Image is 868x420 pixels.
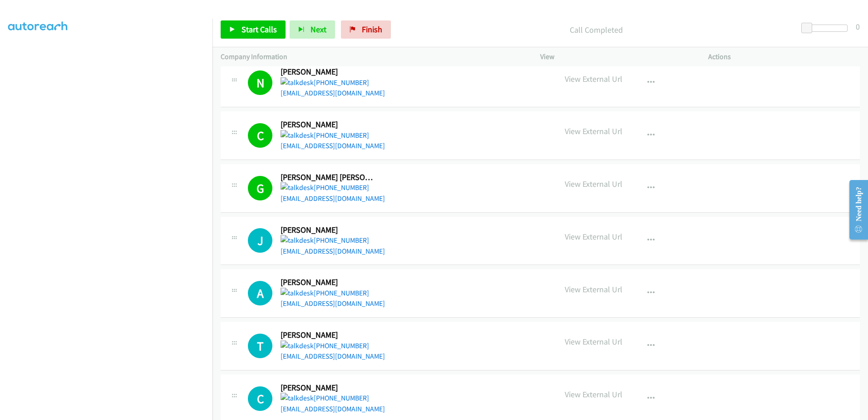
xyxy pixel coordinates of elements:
[281,67,375,77] h2: [PERSON_NAME]
[565,335,622,348] p: View External Url
[248,281,272,305] h1: A
[248,386,272,411] div: The call is yet to be attempted
[281,289,369,297] a: [PHONE_NUMBER]
[565,178,622,190] p: View External Url
[281,288,314,299] img: talkdesk
[281,194,385,203] a: [EMAIL_ADDRESS][DOMAIN_NAME]
[290,20,335,39] button: Next
[281,77,314,88] img: talkdesk
[842,174,868,246] iframe: Resource Center
[281,182,314,193] img: talkdesk
[248,386,272,411] h1: C
[281,89,385,97] a: [EMAIL_ADDRESS][DOMAIN_NAME]
[248,70,272,95] h1: N
[281,225,375,235] h2: [PERSON_NAME]
[281,299,385,308] a: [EMAIL_ADDRESS][DOMAIN_NAME]
[281,141,385,150] a: [EMAIL_ADDRESS][DOMAIN_NAME]
[281,340,314,351] img: talkdesk
[540,51,692,62] p: View
[565,388,622,400] p: View External Url
[281,247,385,255] a: [EMAIL_ADDRESS][DOMAIN_NAME]
[248,176,272,200] h1: G
[281,236,369,245] a: [PHONE_NUMBER]
[248,228,272,253] div: The call is yet to be attempted
[565,283,622,295] p: View External Url
[281,277,375,288] h2: [PERSON_NAME]
[403,24,789,36] p: Call Completed
[242,24,277,35] span: Start Calls
[221,51,524,62] p: Company Information
[565,73,622,85] p: View External Url
[281,120,375,130] h2: [PERSON_NAME]
[221,20,286,39] a: Start Calls
[856,20,860,33] div: 0
[248,228,272,253] h1: J
[248,123,272,148] h1: C
[281,183,369,192] a: [PHONE_NUMBER]
[565,125,622,137] p: View External Url
[281,352,385,360] a: [EMAIL_ADDRESS][DOMAIN_NAME]
[281,405,385,413] a: [EMAIL_ADDRESS][DOMAIN_NAME]
[281,341,369,350] a: [PHONE_NUMBER]
[281,394,369,402] a: [PHONE_NUMBER]
[281,130,314,141] img: talkdesk
[281,330,375,340] h2: [PERSON_NAME]
[281,172,375,183] h2: [PERSON_NAME] [PERSON_NAME] Jr
[281,393,314,404] img: talkdesk
[806,25,848,32] div: Delay between calls (in seconds)
[708,51,860,62] p: Actions
[248,281,272,305] div: The call is yet to be attempted
[248,334,272,358] h1: T
[248,334,272,358] div: The call is yet to be attempted
[311,24,326,35] span: Next
[362,24,382,35] span: Finish
[281,383,375,393] h2: [PERSON_NAME]
[281,78,369,87] a: [PHONE_NUMBER]
[281,131,369,140] a: [PHONE_NUMBER]
[565,230,622,243] p: View External Url
[281,235,314,246] img: talkdesk
[341,20,391,39] a: Finish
